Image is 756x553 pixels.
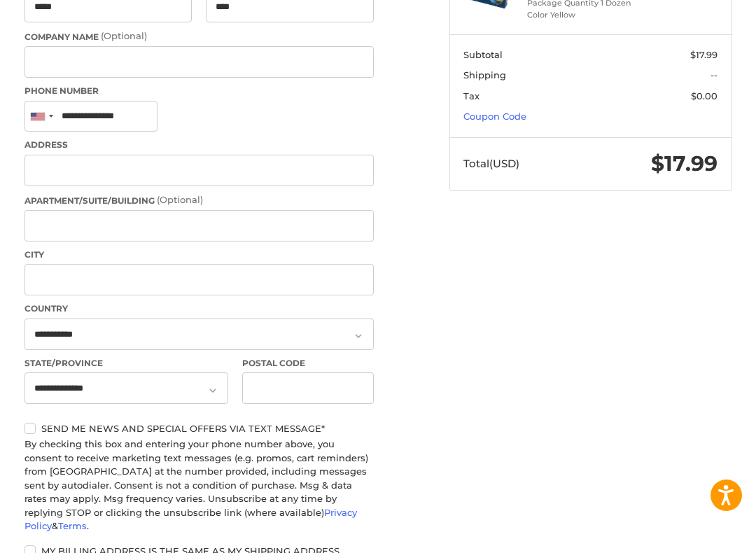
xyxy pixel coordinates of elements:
[242,357,374,370] label: Postal Code
[24,437,374,533] div: By checking this box and entering your phone number above, you consent to receive marketing text ...
[691,90,717,101] span: $0.00
[24,248,374,261] label: City
[463,111,526,122] a: Coupon Code
[101,30,147,41] small: (Optional)
[463,90,479,101] span: Tax
[24,302,374,315] label: Country
[157,194,203,205] small: (Optional)
[24,139,374,151] label: Address
[710,69,717,80] span: --
[24,423,374,434] label: Send me news and special offers via text message*
[463,49,503,60] span: Subtotal
[463,69,506,80] span: Shipping
[24,357,229,370] label: State/Province
[24,29,374,43] label: Company Name
[24,193,374,207] label: Apartment/Suite/Building
[690,49,717,60] span: $17.99
[527,9,651,21] li: Color Yellow
[651,150,717,176] span: $17.99
[58,520,87,531] a: Terms
[24,85,374,97] label: Phone Number
[24,507,357,532] a: Privacy Policy
[25,101,57,132] div: United States: +1
[463,157,519,170] span: Total (USD)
